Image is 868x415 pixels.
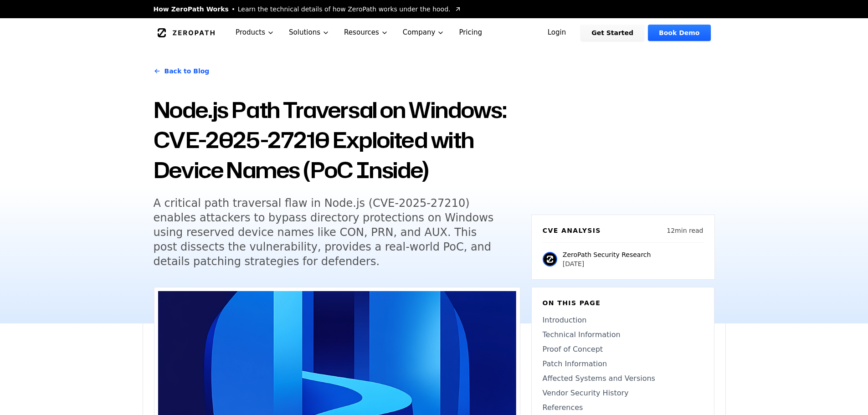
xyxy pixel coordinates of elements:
button: Company [395,18,452,47]
a: Book Demo [648,25,710,41]
h6: CVE Analysis [543,226,601,235]
a: Patch Information [543,359,703,369]
span: Learn the technical details of how ZeroPath works under the hood. [238,5,451,14]
p: 12 min read [667,226,703,235]
a: Affected Systems and Versions [543,373,703,384]
a: Proof of Concept [543,344,703,355]
h5: A critical path traversal flaw in Node.js (CVE-2025-27210) enables attackers to bypass directory ... [154,196,503,269]
a: How ZeroPath WorksLearn the technical details of how ZeroPath works under the hood. [154,5,462,14]
a: Get Started [580,25,644,41]
p: [DATE] [563,259,651,268]
img: ZeroPath Security Research [543,252,557,266]
a: Login [537,25,577,41]
button: Products [228,18,282,47]
h1: Node.js Path Traversal on Windows: CVE-2025-27210 Exploited with Device Names (PoC Inside) [154,95,520,185]
span: How ZeroPath Works [154,5,229,14]
a: References [543,402,703,413]
button: Resources [337,18,395,47]
a: Technical Information [543,329,703,340]
a: Back to Blog [154,58,210,84]
nav: Global [143,18,726,47]
h6: On this page [543,298,703,307]
p: ZeroPath Security Research [563,250,651,259]
a: Introduction [543,315,703,326]
button: Solutions [282,18,337,47]
a: Vendor Security History [543,388,703,399]
a: Pricing [452,18,489,47]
